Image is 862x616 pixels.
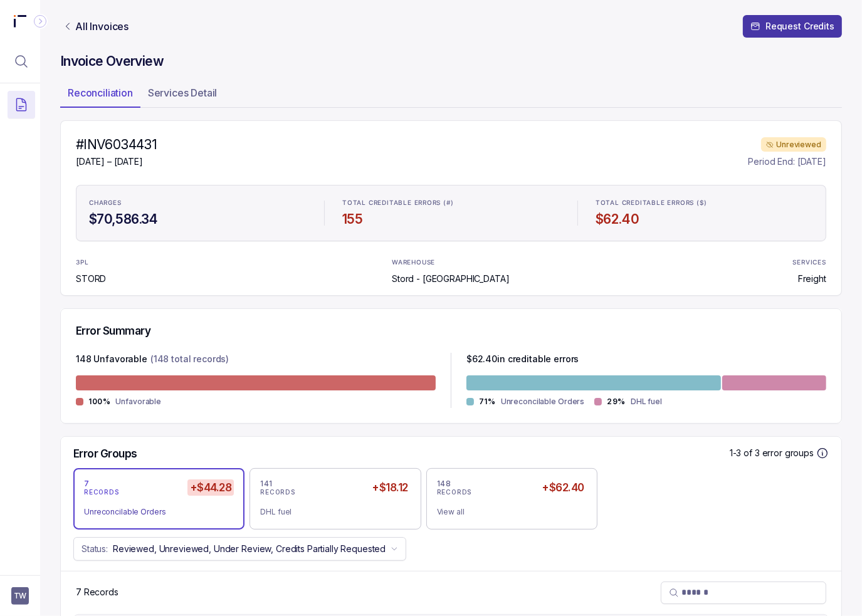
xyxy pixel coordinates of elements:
h5: +$18.12 [369,479,410,496]
p: 100% [88,397,110,407]
p: 7 Records [76,586,118,598]
h4: #INV6034431 [76,136,157,154]
p: STORD [76,273,108,285]
p: Services Detail [148,85,218,100]
p: DHL fuel [631,395,662,408]
p: $ 62.40 in creditable errors [466,353,579,368]
div: Unreviewed [761,137,826,152]
li: Tab Services Detail [140,83,225,108]
p: 1-3 of 3 [730,447,762,459]
h4: $70,586.34 [89,211,307,228]
div: View all [437,506,577,518]
p: RECORDS [437,489,472,496]
h5: +$62.40 [540,479,587,496]
ul: Statistic Highlights [76,185,826,241]
p: Unfavorable [115,395,161,408]
h4: $62.40 [596,211,813,228]
button: Menu Icon Button MagnifyingGlassIcon [8,48,35,75]
p: Stord - [GEOGRAPHIC_DATA] [392,273,510,285]
p: (148 total records) [150,353,229,368]
p: Reconciliation [68,85,133,100]
p: RECORDS [84,489,119,496]
a: Link All Invoices [60,20,131,33]
p: error groups [762,447,814,459]
p: 148 [437,479,451,489]
p: Status: [81,543,108,555]
li: Statistic CHARGES [81,191,314,236]
ul: Tab Group [60,83,842,108]
h4: 155 [342,211,560,228]
li: Tab Reconciliation [60,83,140,108]
p: 3PL [76,259,108,266]
div: Remaining page entries [76,586,118,598]
h5: Error Groups [73,447,137,461]
button: Menu Icon Button DocumentTextIcon [8,91,35,118]
p: WAREHOUSE [392,259,435,266]
p: 7 [84,479,90,489]
li: Statistic TOTAL CREDITABLE ERRORS (#) [335,191,567,236]
div: Unreconcilable Orders [84,506,224,518]
h5: Error Summary [76,324,150,338]
p: 71% [479,397,496,407]
p: 29% [607,397,626,407]
p: 148 Unfavorable [76,353,147,368]
li: Statistic TOTAL CREDITABLE ERRORS ($) [588,191,821,236]
p: Freight [798,273,826,285]
button: Status:Reviewed, Unreviewed, Under Review, Credits Partially Requested [73,537,406,561]
p: SERVICES [793,259,826,266]
p: Request Credits [765,20,834,33]
p: Unreconcilable Orders [501,395,584,408]
h5: +$44.28 [187,479,234,496]
p: 141 [260,479,273,489]
button: User initials [11,587,29,605]
div: DHL fuel [260,506,400,518]
h4: Invoice Overview [60,53,842,70]
p: [DATE] – [DATE] [76,155,157,168]
p: RECORDS [260,489,295,496]
p: Reviewed, Unreviewed, Under Review, Credits Partially Requested [113,543,386,555]
div: Collapse Icon [33,14,48,29]
p: CHARGES [89,199,122,207]
button: Request Credits [743,15,842,38]
p: All Invoices [75,20,129,33]
p: TOTAL CREDITABLE ERRORS (#) [342,199,454,207]
p: TOTAL CREDITABLE ERRORS ($) [596,199,707,207]
p: Period End: [DATE] [749,155,826,168]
